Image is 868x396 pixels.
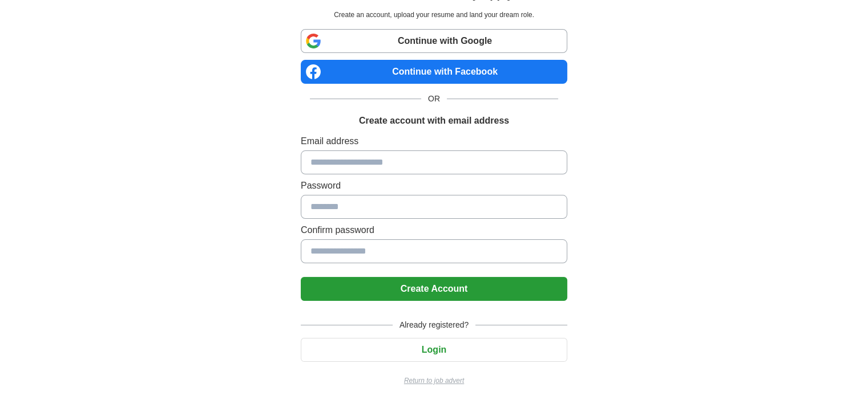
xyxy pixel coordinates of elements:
[301,375,567,386] a: Return to job advert
[301,29,567,53] a: Continue with Google
[301,338,567,362] button: Login
[393,319,475,331] span: Already registered?
[301,134,567,148] label: Email address
[301,60,567,84] a: Continue with Facebook
[301,277,567,301] button: Create Account
[301,179,567,193] label: Password
[301,345,567,354] a: Login
[421,93,447,105] span: OR
[303,10,565,20] p: Create an account, upload your resume and land your dream role.
[359,114,509,128] h1: Create account with email address
[301,223,567,237] label: Confirm password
